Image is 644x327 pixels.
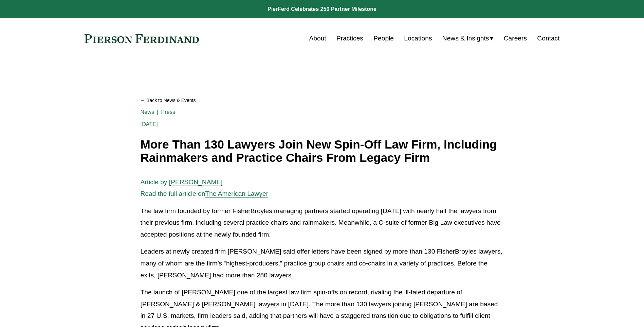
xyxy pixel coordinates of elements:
span: [DATE] [141,121,158,127]
a: folder dropdown [442,32,494,45]
span: Read the full article on [141,190,205,197]
a: Contact [537,32,559,45]
a: The American Lawyer [205,190,268,197]
a: People [373,32,394,45]
a: Locations [404,32,432,45]
a: Practices [336,32,363,45]
a: News [141,109,154,115]
a: [PERSON_NAME] [169,178,223,186]
span: Article by: [141,178,169,186]
a: Careers [504,32,527,45]
p: The law firm founded by former FisherBroyles managing partners started operating [DATE] with near... [141,205,504,241]
span: News & Insights [442,33,489,45]
a: Back to News & Events [141,94,504,106]
a: About [309,32,326,45]
h1: More Than 130 Lawyers Join New Spin-Off Law Firm, Including Rainmakers and Practice Chairs From L... [141,138,504,164]
a: Press [161,109,176,115]
p: Leaders at newly created firm [PERSON_NAME] said offer letters have been signed by more than 130 ... [141,246,504,281]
